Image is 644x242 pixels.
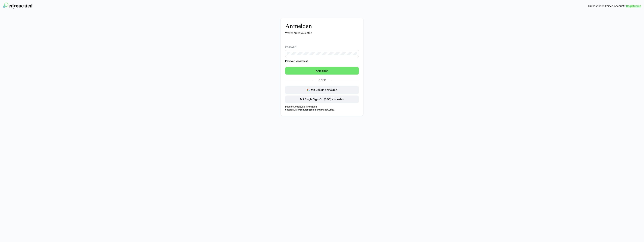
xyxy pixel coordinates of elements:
[285,22,359,30] h3: Anmelden
[315,69,329,73] span: Anmelden
[285,31,359,35] p: Weiter zu edyoucated
[327,108,332,111] a: AGB
[285,86,359,94] button: Mit Google anmelden
[299,97,345,101] span: Mit Single Sign-On (SSO) anmelden
[285,96,359,103] button: Mit Single Sign-On (SSO) anmelden
[285,105,359,111] p: Mit der Anmeldung stimmst du unseren und zu.
[285,67,359,75] button: Anmelden
[3,3,33,9] img: edyoucated
[313,78,331,83] p: Oder
[285,45,296,48] span: Passwort
[294,108,323,111] a: Datenschutzbestimmungen
[626,4,641,8] a: Registrieren
[588,4,625,8] span: Du hast noch keinen Account?
[311,88,337,91] span: Mit Google anmelden
[285,60,359,63] a: Passwort vergessen?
